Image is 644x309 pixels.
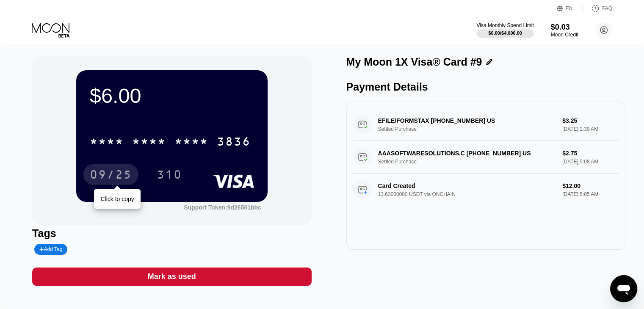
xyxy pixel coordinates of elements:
div: $6.00 [90,84,254,108]
div: Tags [32,227,311,240]
div: FAQ [602,6,612,11]
div: $0.03 [551,23,578,32]
div: Add Tag [34,244,67,255]
div: Mark as used [32,268,311,286]
div: 310 [157,169,182,182]
div: $0.03Moon Credit [551,23,578,38]
div: Visa Monthly Spend Limit [476,22,533,28]
div: Moon Credit [551,32,578,38]
div: 09/25 [90,169,132,182]
div: My Moon 1X Visa® Card #9 [346,56,482,68]
div: Support Token:9d26561bbc [184,204,261,211]
div: Visa Monthly Spend Limit$0.00/$4,000.00 [476,22,533,38]
div: EN [557,4,583,13]
iframe: Button to launch messaging window [610,275,637,302]
div: Payment Details [346,81,625,93]
div: 3836 [217,136,251,149]
div: EN [566,6,573,11]
div: Add Tag [39,246,62,252]
div: Support Token: 9d26561bbc [184,204,261,211]
div: $0.00 / $4,000.00 [488,30,522,36]
div: FAQ [583,4,612,13]
div: 09/25 [83,164,138,185]
div: Mark as used [148,272,196,281]
div: 310 [150,164,188,185]
div: Click to copy [100,196,134,202]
